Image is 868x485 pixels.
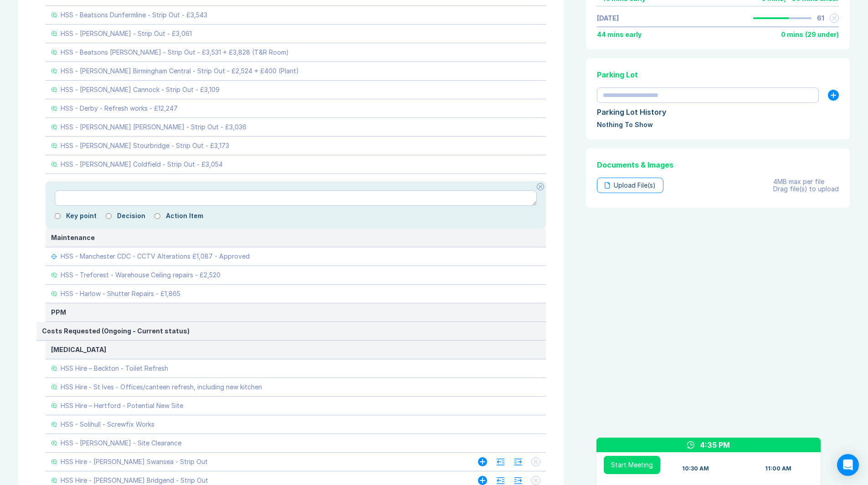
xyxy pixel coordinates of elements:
[61,477,208,484] div: HSS Hire - [PERSON_NAME] Bridgend - Strip Out
[51,346,540,353] div: [MEDICAL_DATA]
[597,107,839,117] div: Parking Lot History
[61,421,154,428] div: HSS - Solihull - Screwfix Works
[700,439,730,450] div: 4:35 PM
[61,142,229,149] div: HSS - [PERSON_NAME] Stourbridge - Strip Out - £3,173
[765,465,791,472] div: 11:00 AM
[773,185,839,193] div: Drag file(s) to upload
[61,402,183,409] div: HSS Hire – Hertford - Potential New Site
[51,309,540,316] div: PPM
[837,454,859,476] div: Open Intercom Messenger
[597,69,839,80] div: Parking Lot
[61,439,181,447] div: HSS - [PERSON_NAME] - Site Clearance
[42,327,540,335] div: Costs Requested (Ongoing - Current status)
[117,212,145,220] label: Decision
[61,458,208,465] div: HSS Hire - [PERSON_NAME] Swansea - Strip Out
[597,121,839,128] div: Nothing To Show
[61,30,192,37] div: HSS - [PERSON_NAME] - Strip Out - £3,061
[61,105,178,112] div: HSS - Derby - Refresh works - £12,247
[604,456,660,474] button: Start Meeting
[61,253,250,260] div: HSS - Manchester CDC - CCTV Alterations £1,087 - Approved
[773,178,839,185] div: 4MB max per file
[805,31,839,38] div: ( 29 under )
[61,86,220,93] div: HSS - [PERSON_NAME] Cannock - Strip Out - £3,109
[51,234,540,241] div: Maintenance
[61,365,168,372] div: HSS Hire – Beckton - Toilet Refresh
[61,67,299,75] div: HSS - [PERSON_NAME] Birmingham Central - Strip Out - £2,524 + £400 (Plant)
[597,31,642,38] div: 44 mins early
[61,161,223,168] div: HSS - [PERSON_NAME] Coldfield - Strip Out - £3,054
[61,11,207,19] div: HSS - Beatsons Dunfermline - Strip Out - £3,543
[166,212,203,220] label: Action Item
[61,49,289,56] div: HSS - Beatsons [PERSON_NAME] - Strip Out - £3,531 + £3,828 (T&R Room)
[61,271,221,279] div: HSS - Treforest - Warehouse Ceiling repairs - £2,520
[66,212,97,220] label: Key point
[61,123,247,131] div: HSS - [PERSON_NAME] [PERSON_NAME] - Strip Out - £3,036
[781,31,803,38] div: 0 mins
[682,465,709,472] div: 10:30 AM
[597,159,839,170] div: Documents & Images
[817,15,824,22] div: 61
[61,383,262,391] div: HSS Hire - St Ives - Offices/canteen refresh, including new kitchen
[597,178,663,193] div: Upload File(s)
[597,15,619,22] a: [DATE]
[61,290,180,297] div: HSS - Harlow - Shutter Repairs - £1,865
